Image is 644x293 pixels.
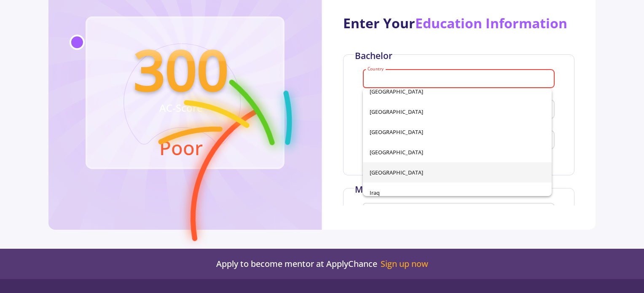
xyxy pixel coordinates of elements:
span: [GEOGRAPHIC_DATA] [370,162,545,183]
span: [GEOGRAPHIC_DATA] [370,102,545,122]
a: Sign up now [381,259,428,269]
span: [GEOGRAPHIC_DATA] [370,142,545,162]
span: [GEOGRAPHIC_DATA] [370,81,545,102]
div: Master [354,183,385,196]
text: Poor [159,134,203,161]
span: Iraq [370,183,545,203]
span: [GEOGRAPHIC_DATA] [370,122,545,142]
div: Enter Your [343,13,574,33]
text: AC-Score [159,101,203,115]
span: Education Information [415,14,567,32]
text: 300 [134,31,228,107]
div: Bachelor [354,49,393,63]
